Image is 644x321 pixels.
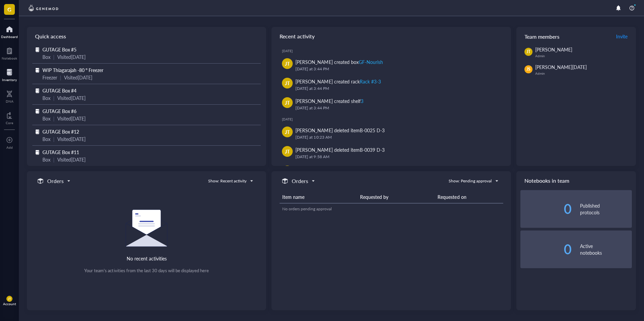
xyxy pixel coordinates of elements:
div: Admin [535,54,632,58]
div: No orders pending approval [282,206,501,212]
div: Account [3,302,16,306]
div: [DATE] at 3:44 PM [295,105,500,111]
div: | [53,53,55,61]
span: JT [526,49,530,55]
div: Visited [DATE] [57,135,86,143]
div: Box [42,156,51,163]
div: | [53,156,55,163]
div: Notebook [2,56,17,60]
div: [DATE] at 3:44 PM [295,85,500,92]
div: B-0025 D-3 [360,127,385,134]
div: | [60,74,61,81]
span: WIP Thiagarajah -80 ° Freezer [42,67,103,73]
div: Visited [DATE] [57,53,86,61]
span: GUTAGE Box #4 [42,87,76,94]
div: No recent activities [127,255,167,262]
div: Rack #3-3 [360,78,381,85]
div: Freezer [42,74,57,81]
span: GUTAGE Box #5 [42,46,76,53]
div: | [53,135,55,143]
div: Show: Recent activity [208,178,247,184]
span: GUTAGE Box #11 [42,149,79,155]
div: [PERSON_NAME] created rack [295,78,381,85]
div: Published protocols [580,202,632,216]
div: Your team's activities from the last 30 days will be displayed here [84,267,209,274]
div: Quick access [27,27,266,46]
img: genemod-logo [27,4,60,12]
div: Show: Pending approval [449,178,492,184]
th: Item name [280,191,357,203]
a: DNA [6,88,13,103]
a: Core [6,110,13,125]
span: JT [8,297,11,301]
a: Notebook [2,45,17,60]
div: Visited [DATE] [57,94,86,102]
div: [DATE] at 9:58 AM [295,153,500,160]
a: Dashboard [1,24,18,39]
a: JT[PERSON_NAME] created rackRack #3-3[DATE] at 3:44 PM [277,75,505,95]
span: GUTAGE Box #6 [42,108,76,114]
div: Notebooks in team [516,171,636,190]
a: JT[PERSON_NAME] created shelf3[DATE] at 3:44 PM [277,95,505,114]
div: Active notebooks [580,243,632,256]
th: Requested on [435,191,503,203]
span: JT [285,148,290,155]
span: G [7,5,11,13]
div: [PERSON_NAME] deleted item [295,127,384,134]
div: [DATE] [282,49,505,53]
a: JT[PERSON_NAME] created boxGF-Nourish[DATE] at 3:44 PM [277,56,505,75]
div: Box [42,115,51,122]
th: Requested by [357,191,435,203]
div: 0 [520,204,572,214]
div: Visited [DATE] [57,156,86,163]
div: Visited [DATE] [57,115,86,122]
h5: Orders [292,177,308,185]
div: 0 [520,244,572,255]
div: Admin [535,71,632,75]
button: Invite [616,31,628,42]
img: Empty state [126,210,167,247]
div: Recent activity [271,27,511,46]
div: [PERSON_NAME] deleted item [295,146,384,153]
div: Dashboard [1,35,18,39]
div: | [53,94,55,102]
span: JT [285,79,290,87]
div: Visited [DATE] [64,74,92,81]
div: DNA [6,99,13,103]
span: GUTAGE Box #12 [42,128,79,135]
div: Box [42,53,51,61]
div: Add [6,145,13,149]
span: JT [285,128,290,136]
div: Box [42,135,51,143]
span: JS [526,66,530,72]
a: Inventory [2,67,17,82]
span: JT [285,99,290,106]
div: GF-Nourish [359,59,383,65]
span: [PERSON_NAME][DATE] [535,64,587,70]
div: Core [6,121,13,125]
div: Inventory [2,78,17,82]
div: [PERSON_NAME] created shelf [295,97,363,105]
div: B-0039 D-3 [360,146,385,153]
div: 3 [361,98,363,104]
h5: Orders [47,177,64,185]
div: [PERSON_NAME] created box [295,58,383,66]
span: [PERSON_NAME] [535,46,572,53]
div: | [53,115,55,122]
span: JT [285,60,290,67]
div: Box [42,94,51,102]
div: [DATE] at 10:23 AM [295,134,500,141]
div: [DATE] at 3:44 PM [295,66,500,72]
div: [DATE] [282,117,505,121]
div: Team members [516,27,636,46]
span: Invite [616,33,627,40]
